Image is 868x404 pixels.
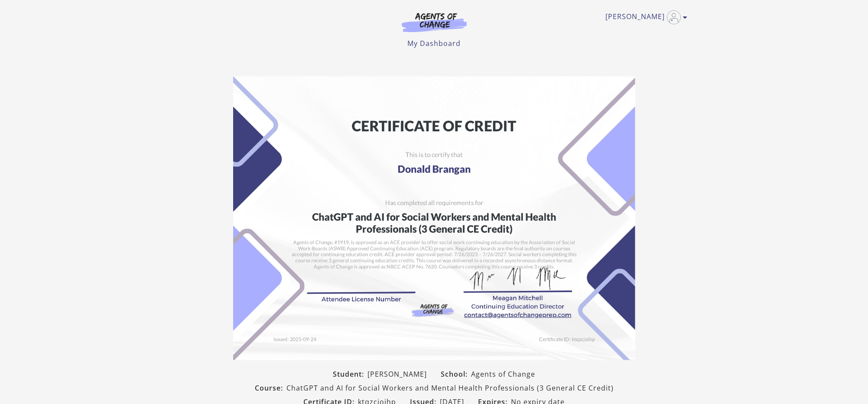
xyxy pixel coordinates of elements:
span: Course: [255,383,286,393]
span: Student: [333,369,367,379]
img: Certificate [233,76,635,360]
span: Agents of Change [471,369,535,379]
span: School: [441,369,471,379]
a: My Dashboard [407,39,461,48]
img: Agents of Change Logo [393,12,476,32]
a: Toggle menu [605,10,683,24]
span: [PERSON_NAME] [367,369,427,379]
span: ChatGPT and AI for Social Workers and Mental Health Professionals (3 General CE Credit) [286,383,614,393]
